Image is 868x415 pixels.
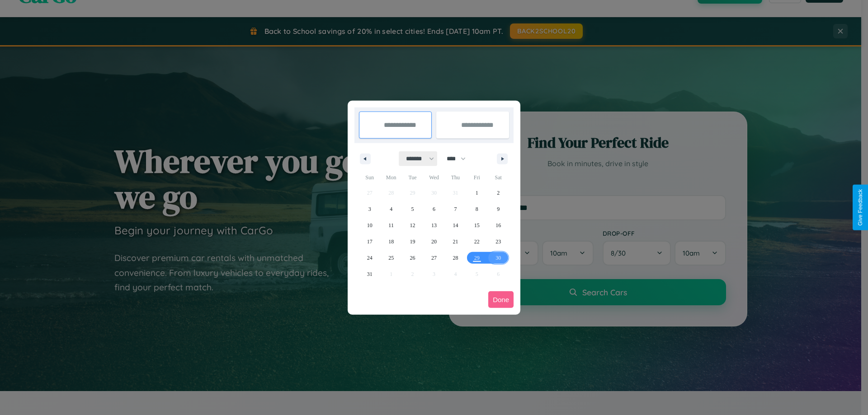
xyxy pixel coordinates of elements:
[476,185,478,201] span: 1
[380,217,401,233] button: 11
[488,217,509,233] button: 16
[359,201,380,217] button: 3
[488,170,509,185] span: Sat
[380,170,401,185] span: Mon
[388,233,394,250] span: 18
[466,185,487,201] button: 1
[423,170,444,185] span: Wed
[495,250,501,266] span: 30
[380,233,401,250] button: 18
[497,201,500,217] span: 9
[488,250,509,266] button: 30
[410,250,415,266] span: 26
[411,201,414,217] span: 5
[488,185,509,201] button: 2
[390,201,392,217] span: 4
[431,233,437,250] span: 20
[453,250,458,266] span: 28
[466,201,487,217] button: 8
[453,217,458,233] span: 14
[476,201,478,217] span: 8
[388,250,394,266] span: 25
[423,217,444,233] button: 13
[359,217,380,233] button: 10
[388,217,394,233] span: 11
[423,250,444,266] button: 27
[423,233,444,250] button: 20
[367,266,373,282] span: 31
[495,233,501,250] span: 23
[445,250,466,266] button: 28
[454,201,457,217] span: 7
[445,217,466,233] button: 14
[367,217,373,233] span: 10
[359,250,380,266] button: 24
[410,217,415,233] span: 12
[466,233,487,250] button: 22
[474,217,480,233] span: 15
[410,233,415,250] span: 19
[431,217,437,233] span: 13
[474,250,480,266] span: 29
[857,189,863,226] div: Give Feedback
[445,201,466,217] button: 7
[402,170,423,185] span: Tue
[380,201,401,217] button: 4
[497,185,500,201] span: 2
[402,217,423,233] button: 12
[359,233,380,250] button: 17
[466,170,487,185] span: Fri
[380,250,401,266] button: 25
[466,250,487,266] button: 29
[368,201,371,217] span: 3
[359,266,380,282] button: 31
[431,250,437,266] span: 27
[474,233,480,250] span: 22
[433,201,435,217] span: 6
[495,217,501,233] span: 16
[466,217,487,233] button: 15
[402,250,423,266] button: 26
[367,233,373,250] span: 17
[402,233,423,250] button: 19
[423,201,444,217] button: 6
[488,291,514,308] button: Done
[445,233,466,250] button: 21
[367,250,373,266] span: 24
[445,170,466,185] span: Thu
[453,233,458,250] span: 21
[488,201,509,217] button: 9
[359,170,380,185] span: Sun
[402,201,423,217] button: 5
[488,233,509,250] button: 23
